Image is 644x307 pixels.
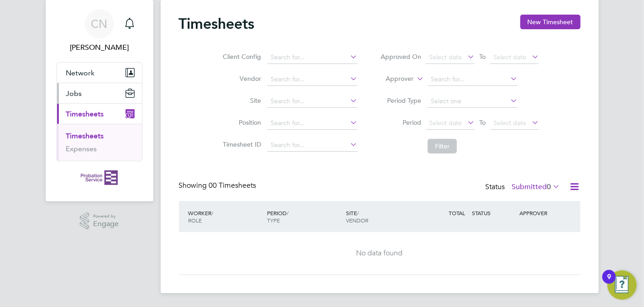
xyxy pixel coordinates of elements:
span: ROLE [188,217,202,224]
span: Powered by [93,212,119,220]
div: Status [486,181,562,194]
img: probationservice-logo-retina.png [81,170,118,185]
label: Submitted [512,182,560,191]
input: Search for... [267,95,357,108]
span: Select date [429,53,462,61]
span: / [287,209,288,217]
span: 00 Timesheets [209,181,257,190]
button: Timesheets [57,104,142,124]
span: CN [91,18,108,30]
span: TOTAL [449,209,466,217]
button: Jobs [57,83,142,103]
div: APPROVER [517,205,565,221]
span: VENDOR [346,217,368,224]
button: Network [57,63,142,83]
span: To [476,116,488,128]
label: Approver [372,74,414,84]
span: Select date [493,53,526,61]
span: Engage [93,220,119,228]
span: Select date [493,119,526,127]
div: SITE [344,205,423,228]
span: TYPE [267,217,280,224]
label: Approved On [380,53,421,61]
span: To [476,51,488,63]
input: Search for... [267,117,357,130]
a: Powered byEngage [80,212,119,230]
label: Client Config [220,53,261,61]
label: Site [220,96,261,105]
div: PERIOD [265,205,344,228]
a: Timesheets [66,132,104,140]
a: Expenses [66,144,97,153]
button: Open Resource Center, 9 new notifications [607,270,637,300]
div: 9 [607,277,611,289]
div: Showing [179,181,258,191]
input: Search for... [267,51,357,64]
button: Filter [428,139,457,153]
input: Select one [428,95,518,108]
div: STATUS [470,205,518,221]
input: Search for... [267,73,357,86]
button: New Timesheet [520,15,581,29]
a: CN[PERSON_NAME] [57,9,142,53]
input: Search for... [267,139,357,152]
div: No data found [188,249,571,258]
input: Search for... [428,73,518,86]
span: / [212,209,214,217]
label: Timesheet ID [220,140,261,148]
span: Chelsea Nolan [57,42,142,53]
h2: Timesheets [179,15,255,33]
label: Vendor [220,74,261,83]
span: Network [66,69,95,77]
span: 0 [547,182,551,191]
span: Jobs [66,89,82,98]
span: / [357,209,359,217]
span: Select date [429,119,462,127]
label: Position [220,118,261,127]
label: Period [380,118,421,127]
div: Timesheets [57,124,142,161]
span: Timesheets [66,110,104,118]
a: Go to home page [57,170,142,185]
div: WORKER [186,205,265,228]
label: Period Type [380,96,421,105]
